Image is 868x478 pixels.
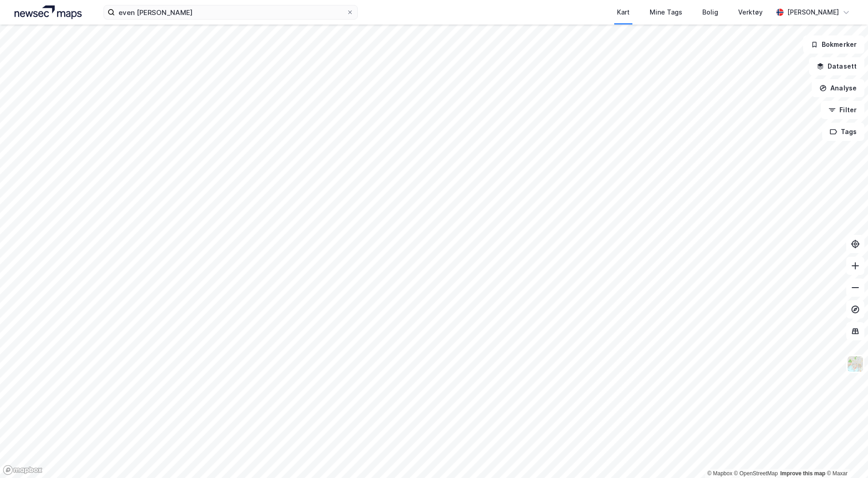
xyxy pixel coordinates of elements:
[702,7,718,18] div: Bolig
[3,465,43,475] a: Mapbox homepage
[809,57,864,75] button: Datasett
[780,470,825,477] a: Improve this map
[738,7,763,18] div: Verktøy
[787,7,839,18] div: [PERSON_NAME]
[617,7,630,18] div: Kart
[803,35,864,54] button: Bokmerker
[812,79,864,97] button: Analyse
[822,123,864,141] button: Tags
[823,434,868,478] iframe: Chat Widget
[823,434,868,478] div: Kontrollprogram for chat
[115,5,346,19] input: Søk på adresse, matrikkel, gårdeiere, leietakere eller personer
[734,470,778,477] a: OpenStreetMap
[847,355,864,373] img: Z
[650,7,682,18] div: Mine Tags
[821,101,864,119] button: Filter
[15,5,82,19] img: logo.a4113a55bc3d86da70a041830d287a7e.svg
[707,470,732,477] a: Mapbox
